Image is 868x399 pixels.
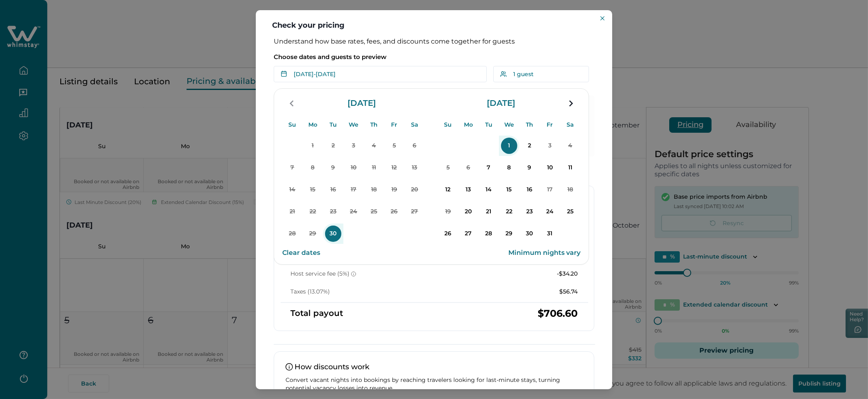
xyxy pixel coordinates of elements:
p: 26 [440,226,456,242]
p: We [504,115,514,135]
p: Convert vacant nights into bookings by reaching travelers looking for last-minute stays, turning ... [286,376,582,392]
p: 9 [521,160,538,176]
button: 2 [323,136,343,156]
button: 15 [303,180,323,200]
button: [DATE]-[DATE] [274,66,487,82]
p: Sa [411,115,418,135]
p: 30 [325,226,341,242]
p: Understand how base rates, fees, and discounts come together for guests [274,37,594,46]
button: 31 [540,224,560,244]
button: 1 guest [493,66,594,82]
button: 21 [282,202,303,222]
p: 3 [345,138,362,154]
button: navigation button [563,95,579,112]
p: 6 [460,160,477,176]
button: 12 [438,180,458,200]
p: Th [526,115,533,135]
button: 1 [303,136,323,156]
button: 29 [499,224,519,244]
p: 29 [305,226,321,242]
p: 28 [481,226,497,242]
button: 28 [282,224,303,244]
p: 15 [305,182,321,198]
p: Su [289,115,297,135]
p: [DATE] [483,99,519,107]
button: 8 [303,158,323,178]
button: 7 [282,158,303,178]
button: 27 [458,224,479,244]
p: 31 [542,226,558,242]
button: navigation button [284,95,300,112]
p: 27 [460,226,477,242]
p: 29 [501,226,517,242]
p: 7 [284,160,301,176]
p: Su [444,115,452,135]
p: 18 [562,182,578,198]
p: 20 [407,182,423,198]
button: 18 [560,180,580,200]
button: 30 [323,224,343,244]
button: 24 [540,202,560,222]
button: 17 [540,180,560,200]
button: 11 [364,158,384,178]
p: 13 [407,160,423,176]
button: 26 [438,224,458,244]
p: 13 [460,182,477,198]
button: 1 [499,136,519,156]
p: 10 [345,160,362,176]
p: Fr [391,115,398,135]
p: 19 [386,182,402,198]
p: 26 [386,204,402,220]
p: 23 [325,204,341,220]
p: 5 [440,160,456,176]
p: Fr [547,115,553,135]
p: 25 [562,204,578,220]
button: 13 [404,158,425,178]
p: 22 [501,204,517,220]
button: 22 [303,202,323,222]
p: 11 [562,160,578,176]
p: How discounts work [286,363,582,371]
p: 9 [325,160,341,176]
p: $706.60 [538,309,578,318]
p: Choose dates and guests to preview [274,53,594,61]
button: 3 [343,136,364,156]
p: 14 [284,182,301,198]
p: 8 [305,160,321,176]
p: Mo [308,115,317,135]
button: 13 [458,180,479,200]
p: Th [370,115,378,135]
p: 16 [521,182,538,198]
button: 9 [519,158,540,178]
p: 20 [460,204,477,220]
button: 11 [560,158,580,178]
button: 10 [540,158,560,178]
p: 21 [284,204,301,220]
p: 27 [407,204,423,220]
button: 25 [364,202,384,222]
button: 3 [540,136,560,156]
p: 25 [366,204,382,220]
p: 2 [521,138,538,154]
button: 26 [384,202,404,222]
header: Check your pricing [256,10,612,37]
p: 8 [501,160,517,176]
p: 1 [501,138,517,154]
p: 28 [284,226,301,242]
button: 29 [303,224,323,244]
p: 22 [305,204,321,220]
button: 12 [384,158,404,178]
p: Minimum nights vary [508,249,580,257]
p: 4 [562,138,578,154]
p: 16 [325,182,341,198]
button: 28 [479,224,499,244]
button: Close [598,13,607,23]
button: 2 [519,136,540,156]
button: 23 [519,202,540,222]
p: 2 [325,138,341,154]
p: 24 [542,204,558,220]
p: 21 [481,204,497,220]
button: 14 [479,180,499,200]
button: 6 [404,136,425,156]
button: 5 [384,136,404,156]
